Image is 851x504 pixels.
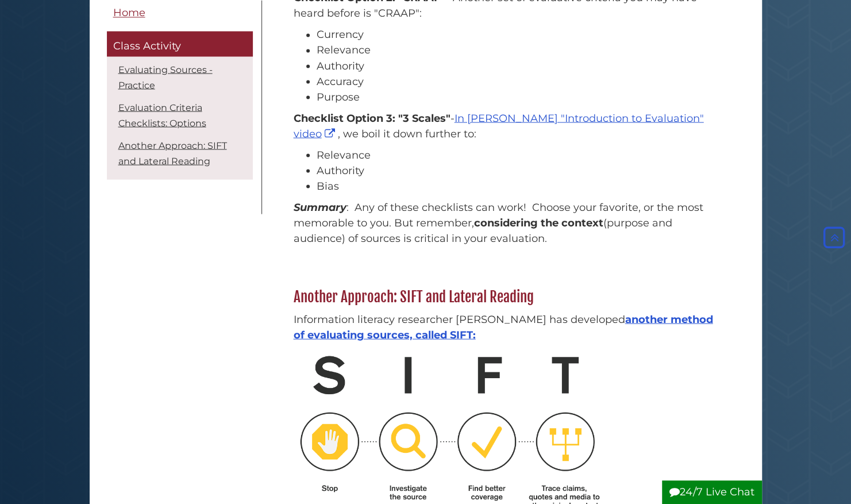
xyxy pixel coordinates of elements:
button: 24/7 Live Chat [662,480,762,504]
li: Authority [317,163,722,178]
a: Evaluating Sources - Practice [118,64,213,90]
a: Back to Top [821,231,848,244]
a: In [PERSON_NAME] "Introduction to Evaluation" video [294,111,704,140]
li: Relevance [317,43,722,58]
a: Class Activity [107,32,253,57]
li: Authority [317,58,722,74]
li: Currency [317,27,722,43]
span: Class Activity [113,40,181,53]
li: Purpose [317,89,722,105]
a: Evaluation Criteria Checklists: Options [118,102,206,128]
a: another method of evaluating sources, called SIFT: [294,313,713,341]
strong: Checklist Option 3: "3 Scales" [294,111,450,124]
li: Bias [317,178,722,194]
li: Relevance [317,147,722,163]
p: Information literacy researcher [PERSON_NAME] has developed [294,311,722,343]
em: Summary [294,201,346,213]
h2: Another Approach: SIFT and Lateral Reading [288,287,727,306]
a: Another Approach: SIFT and Lateral Reading [118,140,227,166]
span: Home [113,6,145,19]
strong: considering the context [474,216,603,229]
p: - , we boil it down further to: [294,110,722,141]
li: Accuracy [317,74,722,89]
p: : Any of these checklists can work! Choose your favorite, or the most memorable to you. But remem... [294,199,722,246]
